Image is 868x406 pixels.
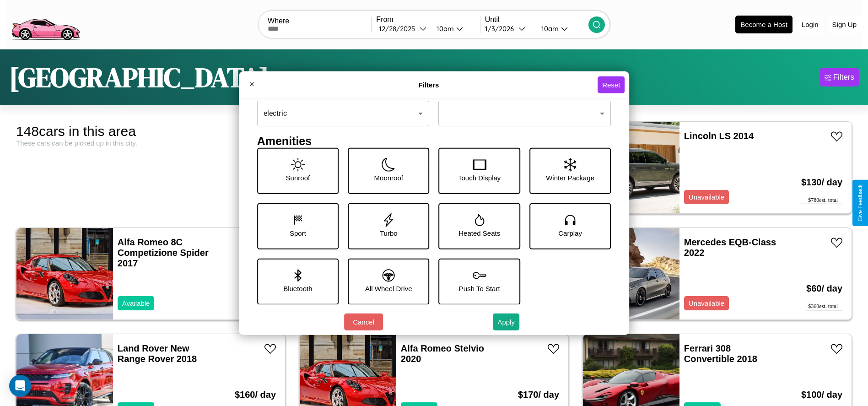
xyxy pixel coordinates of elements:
[376,16,480,24] label: From
[493,314,519,330] button: Apply
[401,343,484,364] a: Alfa Romeo Stelvio 2020
[286,171,310,184] p: Sunroof
[268,17,371,25] label: Where
[689,297,724,309] p: Unavailable
[485,24,518,33] div: 1 / 3 / 2026
[374,171,403,184] p: Moonroof
[801,168,842,197] h3: $ 130 / day
[458,227,500,239] p: Heated Seats
[379,24,420,33] div: 12 / 28 / 2025
[598,76,625,93] button: Reset
[684,343,757,364] a: Ferrari 308 Convertible 2018
[16,124,286,139] div: 148 cars in this area
[820,68,859,87] button: Filters
[689,191,724,203] p: Unavailable
[16,139,286,147] div: These cars can be picked up in this city.
[459,282,500,294] p: Push To Start
[537,24,561,33] div: 10am
[458,171,501,184] p: Touch Display
[257,134,611,147] h4: Amenities
[806,303,842,310] div: $ 360 est. total
[283,282,312,294] p: Bluetooth
[439,87,611,100] h4: Transmission
[7,5,84,43] img: logo
[118,237,209,268] a: Alfa Romeo 8C Competizione Spider 2017
[684,237,776,258] a: Mercedes EQB-Class 2022
[797,16,823,33] button: Login
[558,227,582,239] p: Carplay
[833,73,854,82] div: Filters
[801,197,842,204] div: $ 780 est. total
[290,227,306,239] p: Sport
[684,131,754,141] a: Lincoln LS 2014
[857,184,863,222] div: Give Feedback
[9,59,269,96] h1: [GEOGRAPHIC_DATA]
[118,343,197,364] a: Land Rover New Range Rover 2018
[122,297,150,309] p: Available
[9,375,31,397] div: Open Intercom Messenger
[485,16,588,24] label: Until
[806,274,842,303] h3: $ 60 / day
[432,24,456,33] div: 10am
[735,16,793,33] button: Become a Host
[380,227,398,239] p: Turbo
[534,24,588,33] button: 10am
[546,171,594,184] p: Winter Package
[365,282,412,294] p: All Wheel Drive
[257,100,430,126] div: electric
[376,24,429,33] button: 12/28/2025
[257,87,430,100] h4: Fuel
[828,16,861,33] button: Sign Up
[429,24,480,33] button: 10am
[344,314,383,330] button: Cancel
[260,81,598,89] h4: Filters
